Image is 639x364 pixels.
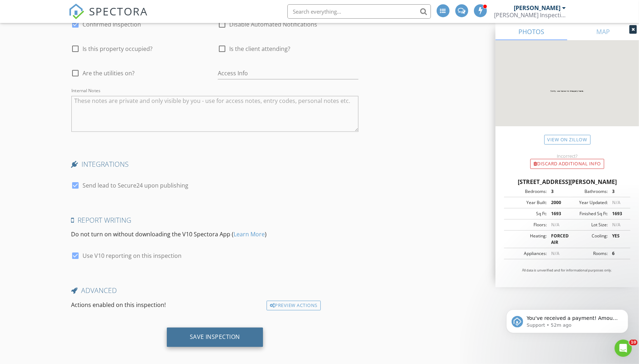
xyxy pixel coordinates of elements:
[229,21,317,28] label: Disable Automated Notifications
[551,250,559,256] span: N/A
[547,233,567,246] div: FORCED AIR
[267,301,321,311] div: Preview Actions
[71,216,359,225] h4: Report Writing
[567,233,608,246] div: Cooling:
[629,340,638,345] span: 10
[615,340,632,357] iframe: Intercom live chat
[494,11,566,19] div: Gooden Inspection Services
[567,188,608,195] div: Bathrooms:
[71,230,359,238] p: Do not turn on without downloading the V10 Spectora App ( )
[506,188,547,195] div: Bedrooms:
[567,199,608,206] div: Year Updated:
[551,222,559,228] span: N/A
[544,135,591,145] a: View on Zillow
[608,233,628,246] div: YES
[83,252,182,259] label: Use V10 reporting on this inspection
[608,188,628,195] div: 3
[495,40,639,143] img: streetview
[506,233,547,246] div: Heating:
[229,45,290,52] span: Is the client attending?
[83,182,189,189] label: Send lead to Secure24 upon publishing
[567,23,639,40] a: MAP
[506,211,547,217] div: Sq Ft:
[287,4,431,19] input: Search everything...
[190,333,240,340] div: Save Inspection
[69,301,264,311] div: Actions enabled on this inspection!
[608,211,628,217] div: 1693
[83,45,153,52] span: Is this property occupied?
[234,230,265,238] a: Learn More
[608,250,628,257] div: 6
[69,10,148,25] a: SPECTORA
[83,21,141,28] label: Confirmed Inspection
[612,199,620,205] span: N/A
[495,294,639,345] iframe: Intercom notifications message
[83,70,135,77] span: Are the utilities on?
[567,250,608,257] div: Rooms:
[71,96,359,132] textarea: Internal Notes
[506,199,547,206] div: Year Built:
[567,222,608,228] div: Lot Size:
[506,222,547,228] div: Floors:
[495,153,639,159] div: Incorrect?
[504,268,630,273] p: All data is unverified and for informational purposes only.
[567,211,608,217] div: Finished Sq Ft:
[89,4,148,19] span: SPECTORA
[547,188,567,195] div: 3
[504,178,630,186] div: [STREET_ADDRESS][PERSON_NAME]
[612,222,620,228] span: N/A
[71,286,359,295] h4: Advanced
[495,23,567,40] a: PHOTOS
[506,250,547,257] div: Appliances:
[69,4,84,19] img: The Best Home Inspection Software - Spectora
[218,67,358,79] input: Access Info
[71,160,359,169] h4: INTEGRATIONS
[514,4,561,11] div: [PERSON_NAME]
[547,211,567,217] div: 1693
[530,159,604,169] div: Discard Additional info
[547,199,567,206] div: 2000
